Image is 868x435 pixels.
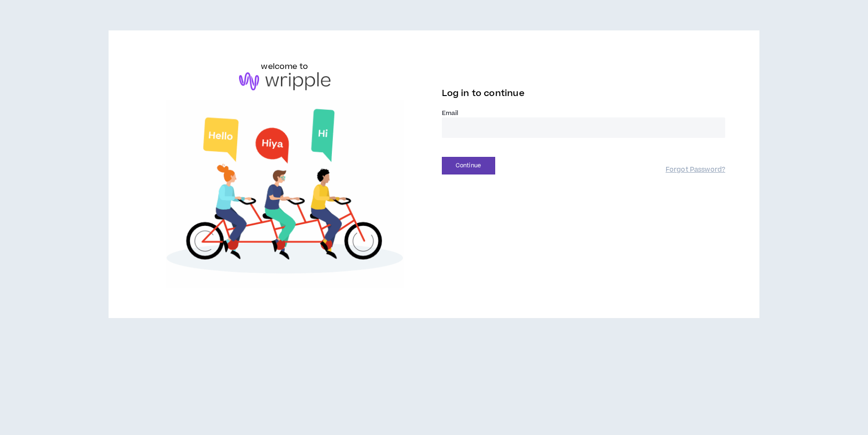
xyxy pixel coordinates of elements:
button: Continue [442,157,495,174]
a: Forgot Password? [666,165,725,174]
img: Welcome to Wripple [143,100,427,288]
img: logo-brand.png [239,72,330,90]
label: Email [442,109,726,117]
span: Log in to continue [442,87,525,99]
h6: welcome to [261,61,308,72]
